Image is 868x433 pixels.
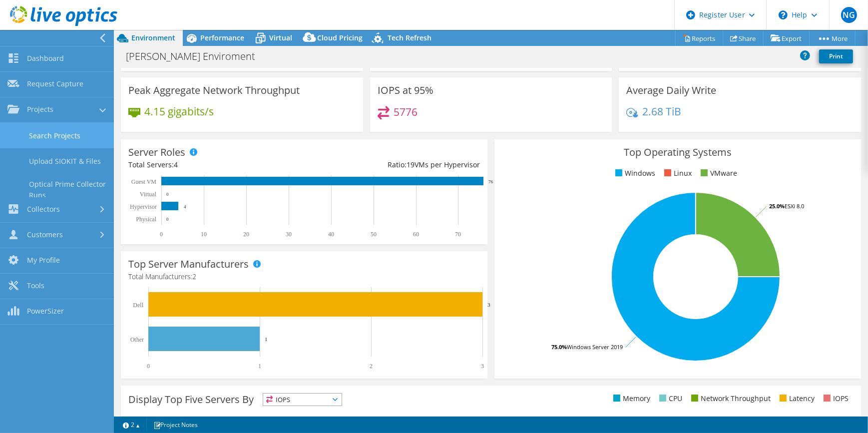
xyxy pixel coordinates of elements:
li: VMware [698,168,737,179]
li: Memory [611,393,650,404]
text: Guest VM [131,178,156,185]
text: 30 [286,231,292,238]
h4: 2.68 TiB [642,106,681,117]
h4: Total Manufacturers: [128,271,480,282]
div: Total Servers: [128,159,304,170]
a: More [809,30,856,46]
li: CPU [657,393,682,404]
text: Other [130,336,144,343]
a: 2 [116,419,147,431]
h4: 5776 [394,106,418,117]
span: Cloud Pricing [317,33,363,42]
text: 3 [481,363,484,370]
text: 50 [371,231,377,238]
tspan: 75.0% [551,343,567,351]
a: Print [819,49,853,63]
span: 2 [192,272,196,281]
text: 0 [166,192,169,197]
text: 3 [487,302,490,308]
span: NG [841,7,857,23]
text: Hypervisor [130,203,157,210]
text: Virtual [140,191,157,198]
a: Share [723,30,764,46]
span: 19 [407,160,415,169]
h3: Top Operating Systems [502,147,854,158]
li: Latency [777,393,815,404]
a: Reports [675,30,723,46]
text: Dell [133,302,143,309]
h3: Average Daily Write [626,85,716,96]
h4: 4.15 gigabits/s [144,106,214,117]
text: 40 [328,231,334,238]
li: Linux [662,168,692,179]
text: 60 [413,231,419,238]
text: 20 [243,231,249,238]
h3: IOPS at 95% [378,85,434,96]
tspan: 25.0% [769,202,785,210]
span: Performance [200,33,244,42]
div: Ratio: VMs per Hypervisor [304,159,480,170]
text: 70 [455,231,461,238]
li: Network Throughput [689,393,771,404]
tspan: Windows Server 2019 [567,343,623,351]
text: 1 [258,363,261,370]
text: 0 [160,231,163,238]
span: 4 [174,160,178,169]
h3: Server Roles [128,147,185,158]
h1: [PERSON_NAME] Enviroment [121,51,271,62]
text: 10 [201,231,207,238]
a: Export [763,30,810,46]
span: Tech Refresh [388,33,432,42]
span: Virtual [269,33,292,42]
text: 0 [166,217,169,222]
span: IOPS [263,394,342,406]
li: IOPS [821,393,849,404]
span: Environment [131,33,175,42]
text: 2 [370,363,373,370]
a: Project Notes [146,419,205,431]
text: 1 [265,336,268,342]
svg: \n [779,10,788,19]
text: Physical [136,216,156,223]
text: 4 [184,204,186,209]
text: 76 [488,179,493,184]
h3: Peak Aggregate Network Throughput [128,85,300,96]
tspan: ESXi 8.0 [785,202,804,210]
h3: Top Server Manufacturers [128,259,249,270]
li: Windows [613,168,655,179]
text: 0 [147,363,150,370]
